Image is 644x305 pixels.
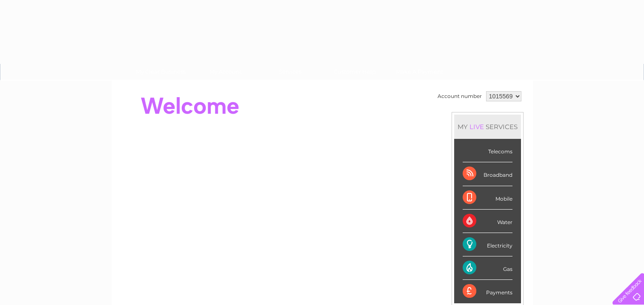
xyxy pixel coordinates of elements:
a: Services [255,64,325,80]
div: Payments [463,280,512,303]
div: LIVE [468,123,486,131]
a: Customer Help [320,64,390,80]
a: Make A Payment [384,64,455,80]
div: Water [463,210,512,233]
td: Account number [435,89,484,104]
div: Mobile [463,186,512,210]
a: My Clear Business [126,64,196,80]
div: Telecoms [463,139,512,162]
div: Broadband [463,162,512,186]
div: Electricity [463,233,512,256]
a: My Account [190,64,260,80]
div: Gas [463,256,512,280]
div: MY SERVICES [454,115,521,139]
